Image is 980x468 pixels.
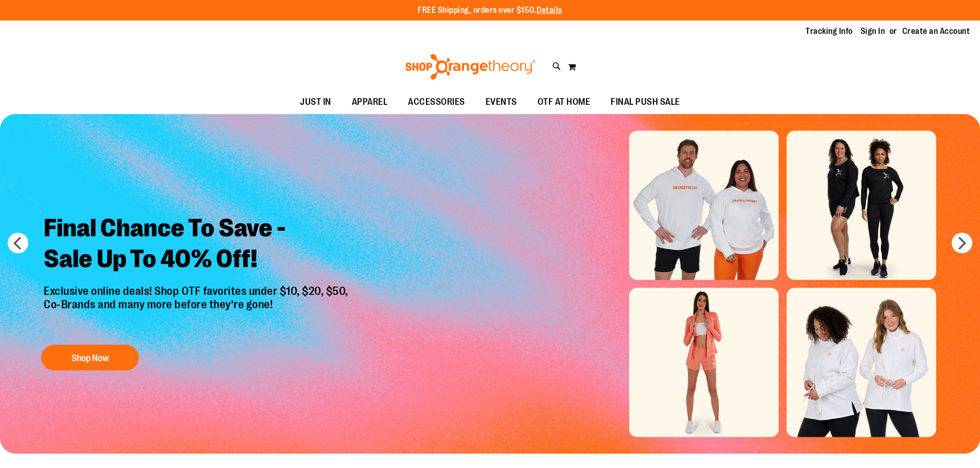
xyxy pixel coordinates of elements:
button: next [952,233,972,253]
a: JUST IN [290,90,342,114]
a: Create an Account [902,26,970,37]
button: prev [8,233,28,253]
span: EVENTS [486,90,517,114]
a: Details [537,6,562,15]
p: Exclusive online deals! Shop OTF favorites under $10, $20, $50, Co-Brands and many more before th... [36,285,359,335]
p: FREE Shipping, orders over $150. [418,5,562,16]
span: JUST IN [300,90,331,114]
h2: Final Chance To Save - Sale Up To 40% Off! [36,205,359,285]
a: Sign In [861,26,885,37]
a: Final Chance To Save -Sale Up To 40% Off! Exclusive online deals! Shop OTF favorites under $10, $... [36,205,359,376]
a: OTF AT HOME [527,90,601,114]
a: ACCESSORIES [398,90,475,114]
span: ACCESSORIES [408,90,465,114]
a: EVENTS [475,90,527,114]
img: Shop Orangetheory [404,54,537,80]
a: Tracking Info [806,26,853,37]
span: OTF AT HOME [538,90,591,114]
a: APPAREL [342,90,398,114]
span: APPAREL [352,90,388,114]
button: Shop Now [41,345,139,370]
span: FINAL PUSH SALE [611,90,680,114]
a: FINAL PUSH SALE [600,90,690,114]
